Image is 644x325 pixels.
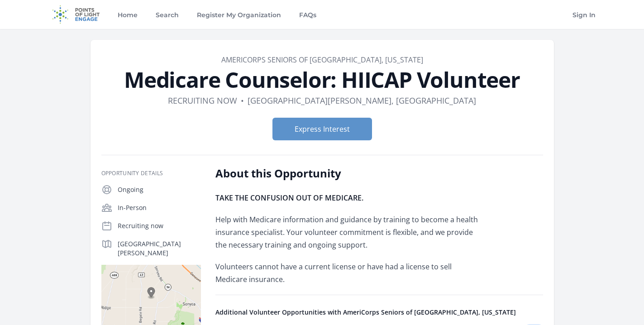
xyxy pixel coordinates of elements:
[118,221,201,230] p: Recruiting now
[168,94,237,107] dd: Recruiting now
[215,193,363,203] strong: TAKE THE CONFUSION OUT OF MEDICARE.
[248,94,476,107] dd: [GEOGRAPHIC_DATA][PERSON_NAME], [GEOGRAPHIC_DATA]
[215,166,480,181] h2: About this Opportunity
[241,94,244,107] div: •
[215,260,480,286] p: Volunteers cannot have a current license or have had a license to sell Medicare insurance.
[215,213,480,251] p: Help with Medicare information and guidance by training to become a health insurance specialist. ...
[101,69,543,91] h1: Medicare Counselor: HIICAP Volunteer
[118,203,201,212] p: In-Person
[272,118,372,140] button: Express Interest
[221,55,423,65] a: AmeriCorps Seniors of [GEOGRAPHIC_DATA], [US_STATE]
[118,185,201,194] p: Ongoing
[215,308,543,317] h4: Additional Volunteer Opportunities with AmeriCorps Seniors of [GEOGRAPHIC_DATA], [US_STATE]
[118,239,201,258] p: [GEOGRAPHIC_DATA][PERSON_NAME]
[101,170,201,177] h3: Opportunity Details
